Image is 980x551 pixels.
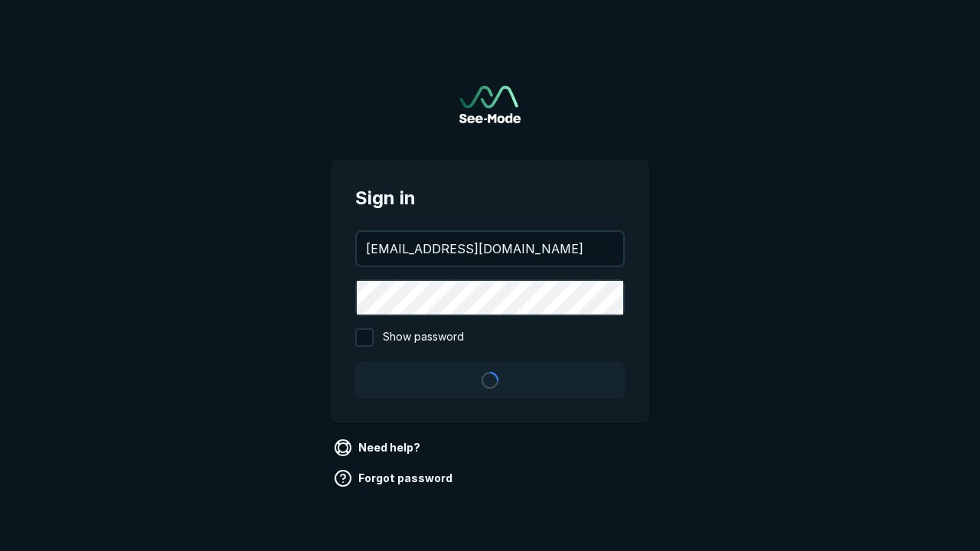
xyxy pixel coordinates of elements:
input: your@email.com [357,232,623,266]
span: Sign in [355,184,625,212]
a: Go to sign in [459,86,521,123]
span: Show password [383,328,464,347]
a: Need help? [331,435,426,460]
img: See-Mode Logo [459,86,521,123]
a: Forgot password [331,466,459,491]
